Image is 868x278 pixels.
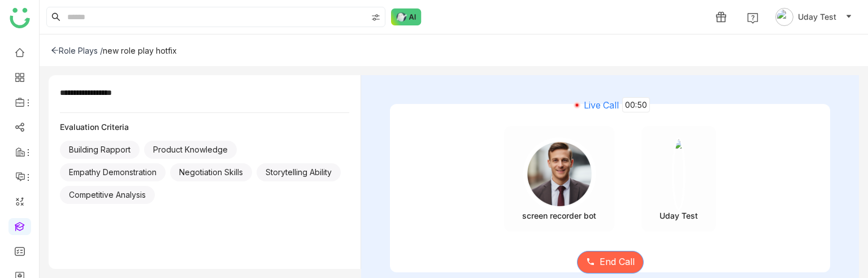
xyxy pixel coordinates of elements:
div: Product Knowledge [144,141,237,159]
div: Building Rapport [60,141,140,159]
div: Negotiation Skills [170,163,252,181]
img: help.svg [747,12,758,24]
div: Live Call [390,97,830,112]
button: End Call [577,251,644,273]
img: ask-buddy-normal.svg [391,8,422,25]
img: logo [10,8,30,28]
span: End Call [600,255,635,269]
div: Role Plays / [51,46,103,55]
img: live [570,98,584,112]
img: young_male.png [523,137,596,211]
div: Uday Test [659,211,698,220]
div: Empathy Demonstration [60,163,166,181]
span: Uday Test [798,11,836,23]
img: 6851153c512bef77ea245893 [672,137,685,211]
div: Competitive Analysis [60,186,155,204]
div: Evaluation Criteria [60,122,349,132]
div: screen recorder bot [522,211,596,220]
div: new role play hotfix [103,46,177,55]
img: avatar [775,8,793,26]
img: search-type.svg [371,13,380,22]
button: Uday Test [773,8,854,26]
span: 00:50 [622,97,650,112]
div: Storytelling Ability [257,163,341,181]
